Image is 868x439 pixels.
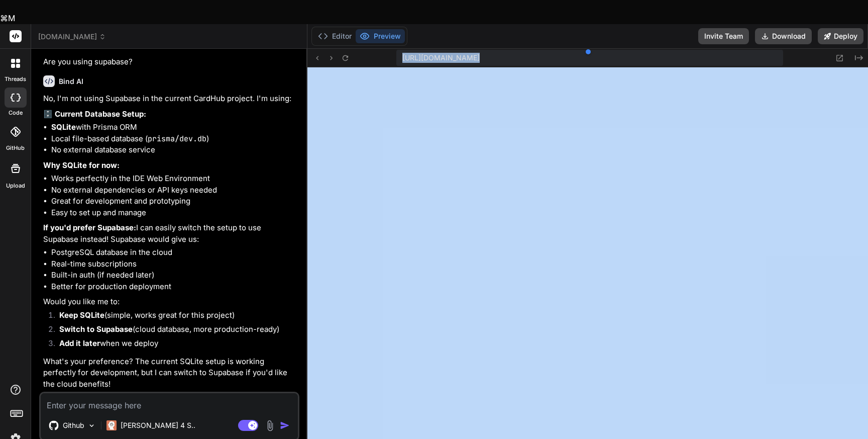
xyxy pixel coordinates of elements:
[51,133,297,145] li: Local file-based database ( )
[43,356,297,390] p: What's your preference? The current SQLite setup is working perfectly for development, but I can ...
[43,109,146,119] strong: 🗄️ Current Database Setup:
[106,420,117,430] img: Claude 4 Sonnet
[51,247,297,258] li: PostgreSQL database in the cloud
[51,324,297,338] li: (cloud database, more production-ready)
[280,420,290,430] img: icon
[264,420,276,431] img: attachment
[51,173,297,185] li: Works perfectly in the IDE Web Environment
[43,296,297,308] p: Would you like me to:
[51,207,297,219] li: Easy to set up and manage
[43,93,297,105] p: No, I'm not using Supabase in the current CardHub project. I'm using:
[698,28,749,44] button: Invite Team
[51,338,297,352] li: when we deploy
[59,324,133,334] strong: Switch to Supabase
[51,196,297,207] li: Great for development and prototyping
[51,310,297,324] li: (simple, works great for this project)
[6,182,25,190] label: Upload
[59,310,104,320] strong: Keep SQLite
[38,32,106,42] span: [DOMAIN_NAME]
[51,281,297,293] li: Better for production deployment
[402,53,480,63] span: [URL][DOMAIN_NAME]
[51,185,297,196] li: No external dependencies or API keys needed
[148,134,206,144] code: prisma/dev.db
[43,222,297,245] p: I can easily switch the setup to use Supabase instead! Supabase would give us:
[51,258,297,270] li: Real-time subscriptions
[121,420,195,430] p: [PERSON_NAME] 4 S..
[314,29,356,43] button: Editor
[9,109,23,117] label: code
[6,144,25,152] label: GitHub
[51,270,297,281] li: Built-in auth (if needed later)
[59,338,100,348] strong: Add it later
[5,75,26,83] label: threads
[755,28,812,44] button: Download
[87,421,96,430] img: Pick Models
[63,420,84,430] p: Github
[43,160,120,170] strong: Why SQLite for now:
[51,122,297,133] li: with Prisma ORM
[818,28,863,44] button: Deploy
[59,76,83,86] h6: Bind AI
[356,29,405,43] button: Preview
[51,122,76,132] strong: SQLite
[51,144,297,156] li: No external database service
[43,56,297,68] p: Are you using supabase?
[43,223,136,232] strong: If you'd prefer Supabase:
